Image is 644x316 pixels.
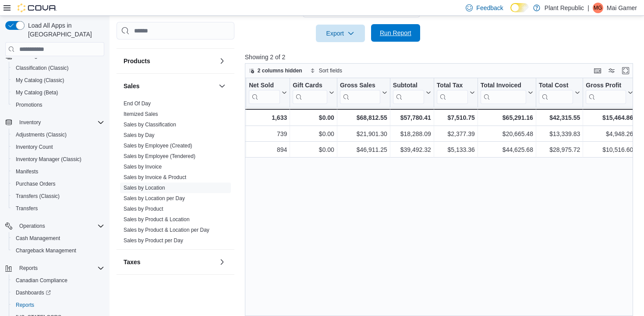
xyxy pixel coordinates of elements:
div: $46,911.25 [340,144,387,155]
div: $2,377.39 [437,129,475,139]
div: $68,812.55 [340,112,387,123]
button: Products [124,57,215,65]
div: Gross Profit [586,82,626,90]
div: $0.00 [293,129,334,139]
span: Operations [19,223,45,230]
span: Transfers [12,203,104,214]
button: Inventory [16,117,44,128]
span: Classification (Classic) [12,63,104,73]
a: Sales by Product per Day [124,237,183,244]
span: Sales by Day [124,132,155,139]
div: Gift Card Sales [293,82,327,104]
a: Cash Management [12,233,64,244]
a: Sales by Location per Day [124,195,185,201]
span: Sales by Product & Location per Day [124,226,209,233]
span: Reports [19,265,38,272]
span: Inventory [16,117,104,128]
a: Manifests [12,166,42,177]
button: Canadian Compliance [9,274,108,287]
div: Total Tax [437,82,468,104]
span: Promotions [12,100,104,110]
a: Sales by Invoice & Product [124,174,186,180]
div: $65,291.16 [481,112,533,123]
button: Enter fullscreen [620,65,631,76]
span: Reports [12,300,104,310]
div: 739 [249,129,287,139]
div: Subtotal [393,82,424,104]
button: Total Tax [437,82,475,104]
button: Cash Management [9,232,108,244]
span: End Of Day [124,100,151,107]
button: Net Sold [249,82,287,104]
button: Sales [124,82,215,90]
button: Adjustments (Classic) [9,129,108,141]
a: My Catalog (Classic) [12,75,68,86]
span: Reports [16,302,34,309]
div: Total Cost [539,82,573,104]
div: $42,315.55 [539,112,580,123]
a: Chargeback Management [12,245,80,256]
button: Reports [2,262,108,274]
button: Sort fields [307,65,346,76]
span: My Catalog (Beta) [16,89,58,96]
p: Showing 2 of 2 [245,53,637,61]
span: Dashboards [12,287,104,298]
button: Reports [9,299,108,311]
span: Sales by Product [124,205,163,212]
button: Total Cost [539,82,580,104]
span: Adjustments (Classic) [16,131,67,138]
a: My Catalog (Beta) [12,87,62,98]
div: Total Tax [437,82,468,90]
span: Transfers (Classic) [16,193,60,200]
button: Display options [606,65,617,76]
span: Manifests [12,166,104,177]
a: Sales by Invoice [124,164,162,170]
div: Total Cost [539,82,573,90]
span: Sort fields [319,67,342,74]
div: Total Invoiced [481,82,526,104]
span: MG [594,3,602,13]
span: Sales by Location per Day [124,195,185,202]
span: Cash Management [16,235,60,242]
button: Gross Profit [586,82,633,104]
span: Sales by Invoice [124,163,162,170]
a: Inventory Count [12,142,57,152]
button: Inventory Count [9,141,108,153]
span: Manifests [16,168,38,175]
a: Sales by Day [124,132,155,138]
button: 2 columns hidden [245,65,306,76]
span: Dashboards [16,289,51,296]
span: Sales by Employee (Tendered) [124,153,195,160]
button: Taxes [217,257,227,267]
p: | [587,3,589,13]
a: Transfers (Classic) [12,191,63,201]
div: Gross Sales [340,82,380,90]
span: My Catalog (Beta) [12,87,104,98]
a: Sales by Product & Location per Day [124,227,209,233]
a: Sales by Product [124,206,163,212]
div: $0.00 [293,144,334,155]
span: Sales by Location [124,184,165,191]
button: Export [316,25,365,42]
span: Transfers (Classic) [12,191,104,201]
span: Purchase Orders [16,180,56,187]
button: Reports [16,263,41,273]
div: $13,339.83 [539,129,580,139]
button: Operations [2,220,108,232]
span: My Catalog (Classic) [12,75,104,86]
p: Mai Gamer [607,3,637,13]
a: Itemized Sales [124,111,158,117]
span: Sales by Classification [124,121,176,128]
div: $7,510.75 [437,112,475,123]
button: Gift Cards [293,82,334,104]
div: $15,464.86 [586,112,633,123]
span: Itemized Sales [124,111,158,118]
div: Gift Cards [293,82,327,90]
div: 1,633 [249,112,287,123]
div: $18,288.09 [393,129,431,139]
button: Products [217,56,227,66]
button: Chargeback Management [9,244,108,257]
a: Sales by Location [124,185,165,191]
div: $28,975.72 [539,144,580,155]
div: Gross Profit [586,82,626,104]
